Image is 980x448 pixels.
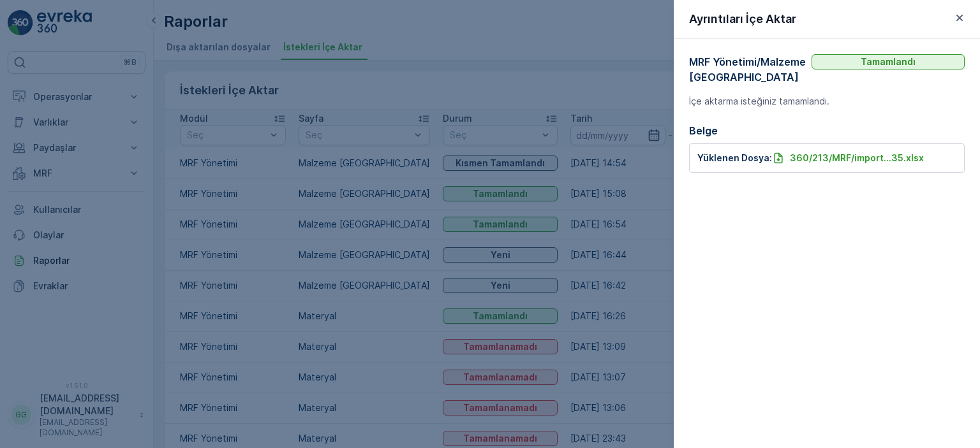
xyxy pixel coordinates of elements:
[689,10,796,28] p: Ayrıntıları İçe Aktar
[697,152,772,164] p: Yüklenen Dosya:
[790,152,924,164] p: 360/213/MRF/import...35.xlsx
[689,95,965,108] p: İçe aktarma isteğiniz tamamlandı.
[861,55,916,68] p: Tamamlandı
[812,54,965,69] button: Tamamlandı
[772,152,924,164] a: 360/213/MRF/import...35.xlsx
[689,123,965,138] p: Belge
[689,54,812,85] p: MRF Yönetimi / Malzeme [GEOGRAPHIC_DATA]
